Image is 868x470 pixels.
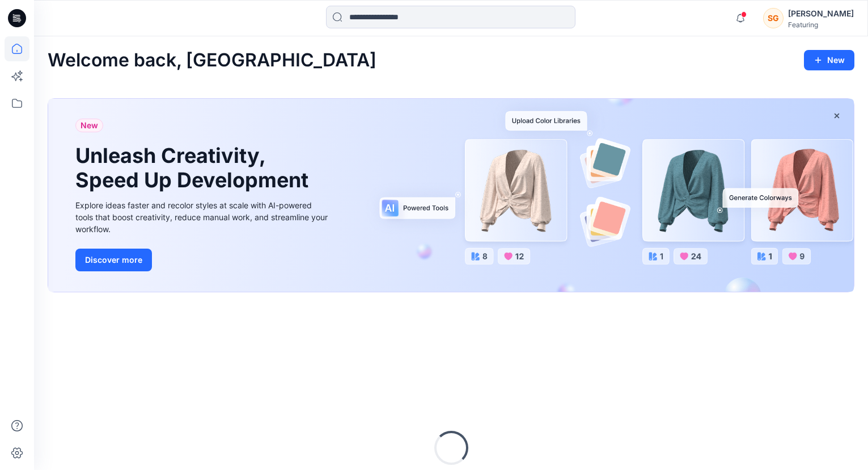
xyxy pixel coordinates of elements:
div: SG [763,8,784,28]
span: New [81,119,98,132]
div: Explore ideas faster and recolor styles at scale with AI-powered tools that boost creativity, red... [75,199,331,235]
h1: Unleash Creativity, Speed Up Development [75,144,314,192]
button: Discover more [75,249,152,271]
a: Discover more [75,249,331,271]
button: New [804,50,854,70]
h2: Welcome back, [GEOGRAPHIC_DATA] [48,50,376,71]
div: [PERSON_NAME] [788,7,854,20]
div: Featuring [788,20,854,29]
